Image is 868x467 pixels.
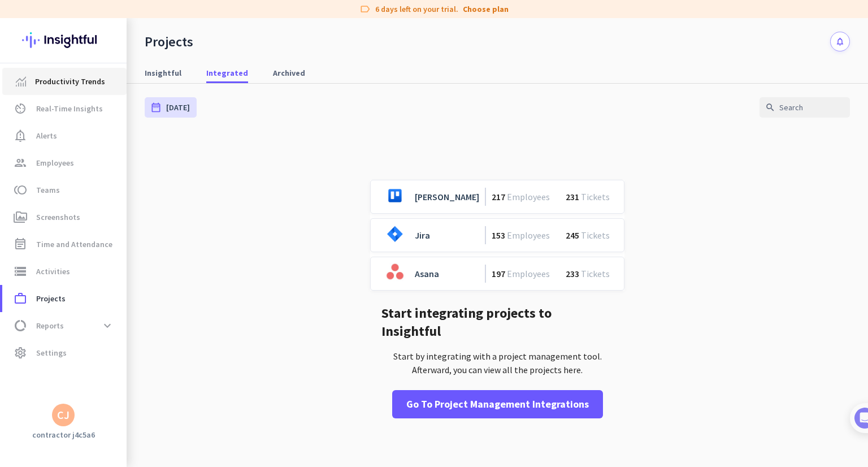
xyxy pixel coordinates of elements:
i: storage [14,265,27,278]
span: Employees [505,268,552,279]
span: Tickets [579,230,611,241]
i: label [359,3,371,15]
span: 245 [566,230,579,241]
span: Archived [273,67,305,79]
span: 153 [492,230,505,241]
span: Screenshots [36,210,80,224]
a: perm_mediaScreenshots [2,204,127,231]
button: expand_more [97,315,118,336]
span: 197 [492,268,505,279]
span: Jira [415,230,430,241]
i: settings [14,346,27,360]
button: notifications [830,32,850,51]
i: event_note [14,237,27,251]
span: Employees [505,191,552,202]
img: Trello icon [381,182,409,209]
div: Projects [145,33,193,50]
i: perm_media [14,210,27,224]
span: 231 [566,191,579,202]
button: Go to Project Management Integrations [392,390,603,418]
span: 233 [566,268,579,279]
a: av_timerReal-Time Insights [2,95,127,122]
span: Settings [36,346,67,360]
p: Start by integrating with a project management tool. Afterward, you can view all the projects here. [381,349,613,377]
span: Time and Attendance [36,237,112,251]
a: notification_importantAlerts [2,122,127,149]
a: groupEmployees [2,149,127,176]
span: Employees [505,230,552,241]
span: Productivity Trends [35,75,105,88]
a: event_noteTime and Attendance [2,231,127,258]
div: CJ [57,409,70,421]
span: Asana [415,268,439,279]
img: Insightful logo [22,18,105,62]
input: Search [759,97,850,118]
span: Activities [36,265,70,278]
span: Tickets [579,268,611,279]
div: Go to Project Management Integrations [406,397,589,412]
i: search [765,102,775,113]
span: Insightful [145,67,181,79]
span: Tickets [579,191,611,202]
i: group [14,156,27,170]
span: Real-Time Insights [36,102,103,115]
img: menu-item [16,76,26,87]
span: Employees [36,156,74,170]
i: work_outline [14,292,27,305]
span: Integrated [206,67,248,79]
span: [DATE] [166,102,190,113]
i: toll [14,183,27,197]
img: Asana icon [381,259,409,286]
a: settingsSettings [2,339,127,366]
i: notification_important [14,129,27,142]
span: Teams [36,183,60,197]
a: storageActivities [2,258,127,285]
a: menu-itemProductivity Trends [2,68,127,95]
span: Projects [36,292,66,305]
i: date_range [150,102,162,113]
span: Reports [36,319,64,332]
i: notifications [835,37,845,46]
span: 217 [492,191,505,202]
span: [PERSON_NAME] [415,191,479,202]
i: av_timer [14,102,27,115]
a: work_outlineProjects [2,285,127,312]
i: data_usage [14,319,27,332]
span: Alerts [36,129,57,142]
a: Choose plan [463,3,509,15]
img: Jira icon [381,220,409,248]
a: tollTeams [2,176,127,204]
a: data_usageReportsexpand_more [2,312,127,339]
h5: Start integrating projects to Insightful [381,304,613,340]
